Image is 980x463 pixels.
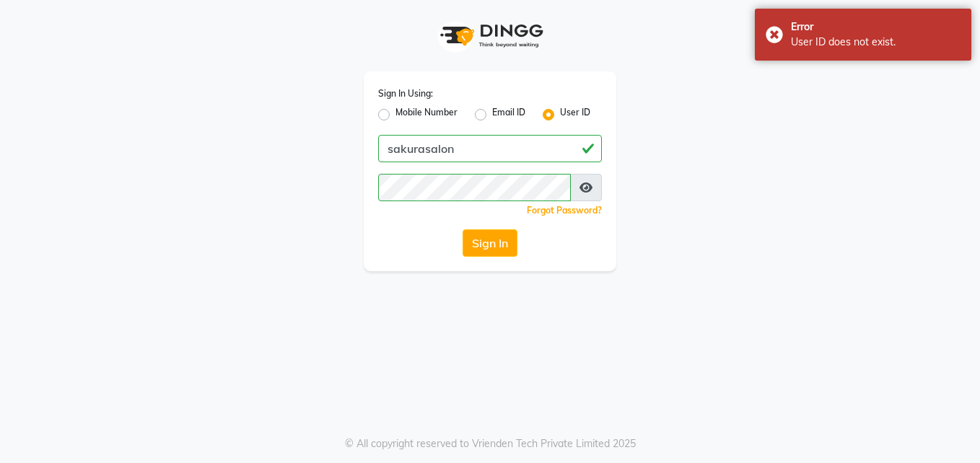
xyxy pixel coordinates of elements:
[791,19,961,35] div: Error
[463,229,517,257] button: Sign In
[378,135,602,162] input: Username
[791,35,961,50] div: User ID does not exist.
[378,87,433,100] label: Sign In Using:
[395,106,458,123] label: Mobile Number
[432,14,548,57] img: logo1.svg
[560,106,590,123] label: User ID
[378,174,571,201] input: Username
[527,205,602,216] a: Forgot Password?
[492,106,525,123] label: Email ID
